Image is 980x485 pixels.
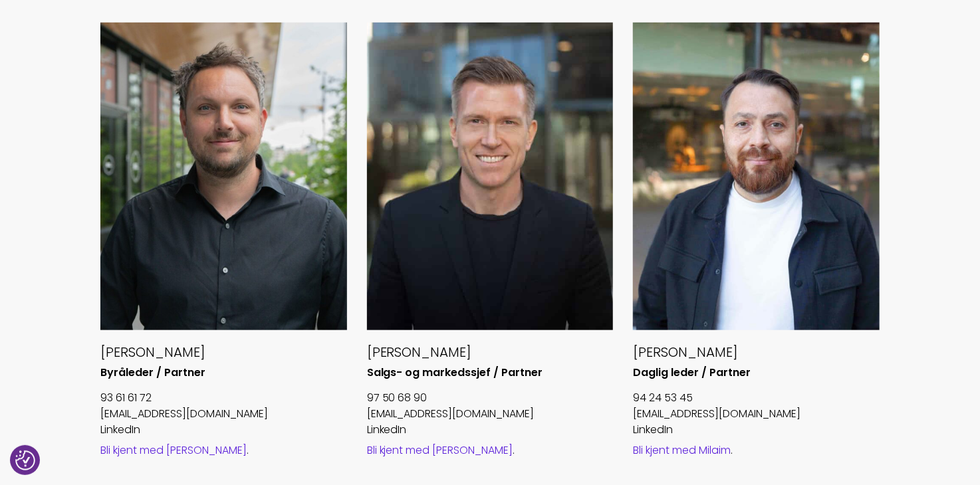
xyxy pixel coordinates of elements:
[15,450,35,470] img: Revisit consent button
[100,406,268,421] a: [EMAIL_ADDRESS][DOMAIN_NAME]
[100,422,140,437] a: LinkedIn
[633,366,880,380] h6: Daglig leder / Partner
[100,442,247,458] a: Bli kjent med [PERSON_NAME]
[633,406,800,421] a: [EMAIL_ADDRESS][DOMAIN_NAME]
[367,366,614,380] h6: Salgs- og markedssjef / Partner
[367,422,407,437] a: LinkedIn
[367,443,614,458] div: .
[100,343,347,361] h5: [PERSON_NAME]
[367,343,614,361] h5: [PERSON_NAME]
[100,443,347,458] div: .
[633,422,673,437] a: LinkedIn
[100,366,347,380] h6: Byråleder / Partner
[633,442,731,458] a: Bli kjent med Milaim
[15,450,35,470] button: Samtykkepreferanser
[633,443,880,458] div: .
[367,442,513,458] a: Bli kjent med [PERSON_NAME]
[633,343,880,361] h5: [PERSON_NAME]
[367,406,535,421] a: [EMAIL_ADDRESS][DOMAIN_NAME]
